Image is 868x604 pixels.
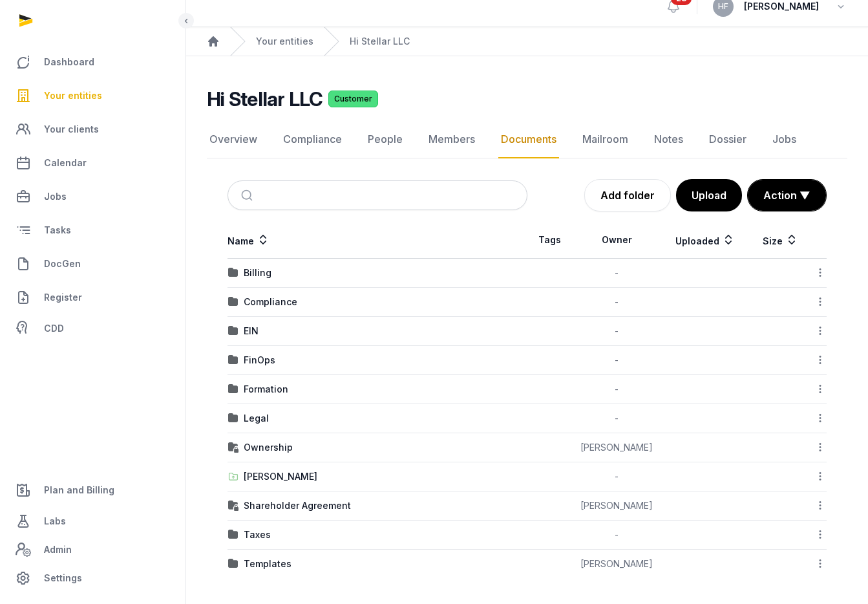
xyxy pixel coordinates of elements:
[573,550,661,579] td: [PERSON_NAME]
[580,121,631,158] a: Mailroom
[207,121,260,158] a: Overview
[244,499,351,512] div: Shareholder Agreement
[228,326,238,336] img: folder.svg
[256,35,313,48] a: Your entities
[10,215,175,246] a: Tasks
[228,268,238,278] img: folder.svg
[244,296,297,308] div: Compliance
[228,413,238,424] img: folder.svg
[44,155,87,171] span: Calendar
[10,147,175,178] a: Calendar
[44,256,81,272] span: DocGen
[44,570,82,586] span: Settings
[228,471,238,482] img: folder-upload.svg
[207,121,847,158] nav: Tabs
[573,491,661,521] td: [PERSON_NAME]
[44,290,82,305] span: Register
[527,222,573,259] th: Tags
[244,441,293,454] div: Ownership
[233,181,264,210] button: Submit
[228,355,238,365] img: folder.svg
[10,248,175,279] a: DocGen
[244,412,269,425] div: Legal
[365,121,405,158] a: People
[228,559,238,569] img: folder.svg
[228,222,527,259] th: Name
[10,47,175,78] a: Dashboard
[718,3,728,10] span: HF
[770,121,799,158] a: Jobs
[573,222,661,259] th: Owner
[44,482,114,498] span: Plan and Billing
[573,375,661,404] td: -
[10,114,175,145] a: Your clients
[228,530,238,540] img: folder.svg
[10,475,175,506] a: Plan and Billing
[10,80,175,111] a: Your entities
[573,259,661,288] td: -
[244,383,288,396] div: Formation
[10,506,175,537] a: Labs
[228,501,238,511] img: folder-locked-icon.svg
[10,181,175,212] a: Jobs
[44,122,99,137] span: Your clients
[44,542,72,557] span: Admin
[706,121,749,158] a: Dossier
[44,513,66,529] span: Labs
[498,121,559,158] a: Documents
[661,222,750,259] th: Uploaded
[281,121,344,158] a: Compliance
[244,325,259,338] div: EIN
[44,321,64,336] span: CDD
[44,189,67,204] span: Jobs
[44,222,71,238] span: Tasks
[676,179,742,211] button: Upload
[244,266,271,279] div: Billing
[244,528,271,541] div: Taxes
[750,222,811,259] th: Size
[44,54,94,70] span: Dashboard
[573,317,661,346] td: -
[328,91,378,107] span: Customer
[651,121,686,158] a: Notes
[584,179,671,211] a: Add folder
[573,462,661,491] td: -
[10,282,175,313] a: Register
[350,35,410,48] a: Hi Stellar LLC
[10,316,175,341] a: CDD
[207,87,323,111] h2: Hi Stellar LLC
[748,180,826,211] button: Action ▼
[244,470,317,483] div: [PERSON_NAME]
[244,557,291,570] div: Templates
[10,563,175,594] a: Settings
[44,88,102,103] span: Your entities
[573,433,661,462] td: [PERSON_NAME]
[10,537,175,563] a: Admin
[228,297,238,307] img: folder.svg
[228,442,238,453] img: folder-locked-icon.svg
[228,384,238,394] img: folder.svg
[573,346,661,375] td: -
[426,121,478,158] a: Members
[573,288,661,317] td: -
[573,404,661,433] td: -
[186,27,868,56] nav: Breadcrumb
[573,521,661,550] td: -
[244,354,275,367] div: FinOps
